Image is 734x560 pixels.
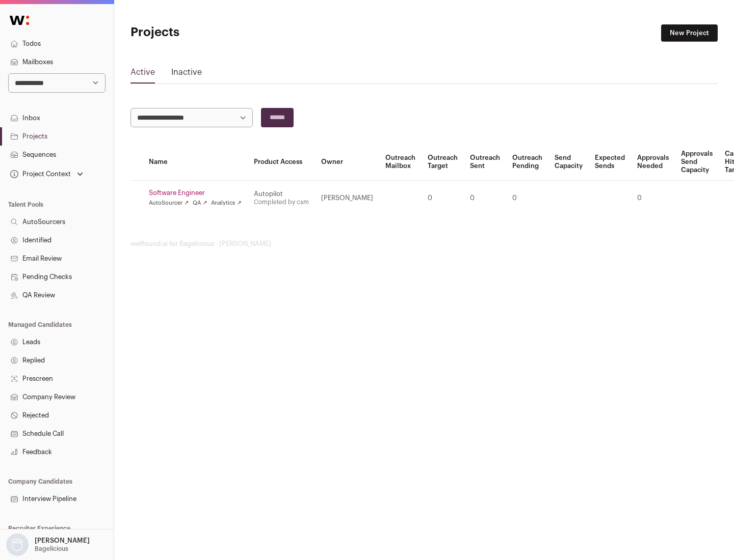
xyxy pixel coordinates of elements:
[589,144,631,181] th: Expected Sends
[8,170,71,178] div: Project Context
[675,144,719,181] th: Approvals Send Capacity
[149,199,189,207] a: AutoSourcer ↗
[422,144,464,181] th: Outreach Target
[315,181,379,216] td: [PERSON_NAME]
[211,199,241,207] a: Analytics ↗
[143,144,248,181] th: Name
[4,534,92,556] button: Open dropdown
[548,144,589,181] th: Send Capacity
[506,144,548,181] th: Outreach Pending
[631,144,675,181] th: Approvals Needed
[171,66,202,82] a: Inactive
[149,189,242,197] a: Software Engineer
[193,199,207,207] a: QA ↗
[254,199,309,205] a: Completed by csm
[6,534,29,556] img: nopic.png
[631,181,675,216] td: 0
[254,190,309,198] div: Autopilot
[130,66,155,82] a: Active
[35,537,90,545] p: [PERSON_NAME]
[379,144,422,181] th: Outreach Mailbox
[130,240,718,248] footer: wellfound:ai for Bagelicious - [PERSON_NAME]
[4,10,35,31] img: Wellfound
[422,181,464,216] td: 0
[464,144,506,181] th: Outreach Sent
[130,24,326,41] h1: Projects
[315,144,379,181] th: Owner
[8,167,85,181] button: Open dropdown
[248,144,315,181] th: Product Access
[506,181,548,216] td: 0
[464,181,506,216] td: 0
[35,545,68,553] p: Bagelicious
[661,24,718,42] a: New Project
